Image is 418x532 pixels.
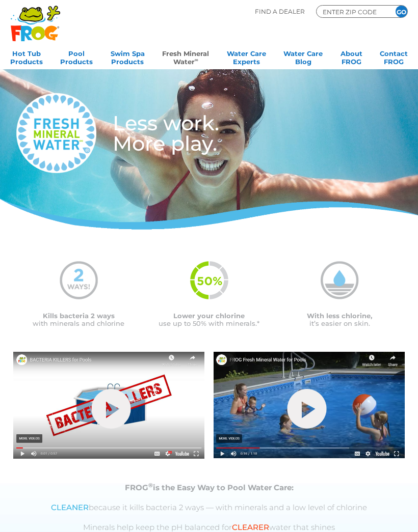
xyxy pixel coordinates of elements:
img: fresh-mineral-water-logo-medium [16,93,96,173]
a: Hot TubProducts [10,46,43,67]
input: Zip Code Form [322,7,383,16]
img: Picture1 [13,352,204,459]
a: ContactFROG [380,46,408,67]
span: Kills bacteria 2 ways [43,312,115,320]
p: Find A Dealer [255,5,305,18]
h3: Less work. More play. [113,113,244,154]
p: it’s easier on skin. [274,312,405,327]
p: with minerals and chlorine [13,312,144,327]
a: Swim SpaProducts [111,46,145,67]
p: because it kills bacteria 2 ways — with minerals and a low level of chlorine [26,503,392,512]
p: Minerals help keep the pH balanced for water that shines [26,523,392,531]
img: fmw-50percent-icon [190,261,228,299]
a: Water CareExperts [227,46,266,67]
a: PoolProducts [60,46,93,67]
a: AboutFROG [341,46,362,67]
img: mineral-water-less-chlorine [321,261,359,299]
span: With less chlorine, [307,312,372,320]
img: Picture3 [214,352,405,458]
strong: FROG is the Easy Way to Pool Water Care: [125,483,294,492]
input: GO [396,6,407,17]
span: Lower your chlorine [173,312,245,320]
span: CLEARER [232,522,269,532]
sup: ∞ [195,57,198,63]
a: Fresh MineralWater∞ [162,46,209,67]
a: Water CareBlog [283,46,323,67]
img: mineral-water-2-ways [60,261,98,299]
p: use up to 50% with minerals.* [144,312,274,327]
span: CLEANER [51,502,89,512]
sup: ® [148,482,153,489]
